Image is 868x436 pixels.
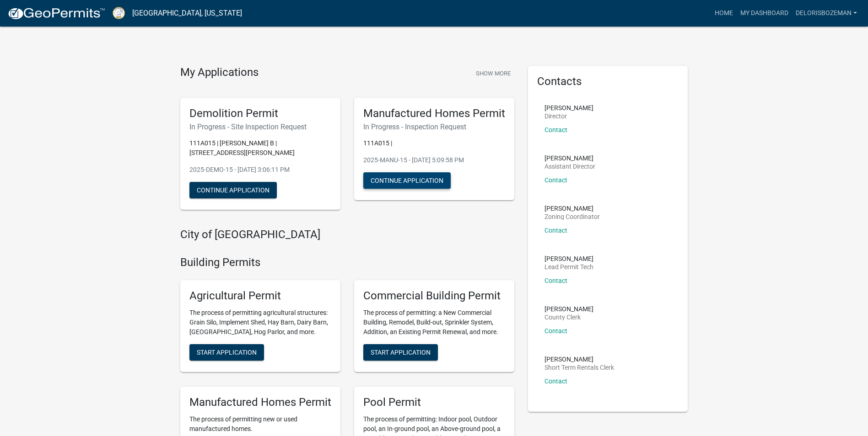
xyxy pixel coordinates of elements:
h4: City of [GEOGRAPHIC_DATA] [180,228,514,241]
p: 2025-MANU-15 - [DATE] 5:09:58 PM [363,155,505,165]
p: Director [545,113,593,119]
p: 111A015 | [363,138,505,148]
button: Show More [472,66,514,81]
button: Continue Application [189,182,277,198]
a: Contact [545,378,567,385]
h6: In Progress - Inspection Request [363,122,505,131]
button: Continue Application [363,172,451,189]
a: Contact [545,176,567,184]
h5: Manufactured Homes Permit [363,107,505,120]
p: County Clerk [545,314,593,320]
p: [PERSON_NAME] [545,105,593,111]
a: [GEOGRAPHIC_DATA], [US_STATE] [132,5,242,21]
h5: Demolition Permit [189,107,331,120]
a: Contact [545,227,567,234]
p: [PERSON_NAME] [545,306,593,312]
a: My Dashboard [737,5,792,22]
h4: Building Permits [180,256,514,269]
button: Start Application [363,344,438,361]
p: The process of permitting new or used manufactured homes. [189,415,331,434]
p: Lead Permit Tech [545,264,593,270]
p: Assistant Director [545,163,595,170]
p: [PERSON_NAME] [545,155,595,161]
h5: Manufactured Homes Permit [189,396,331,409]
a: Contact [545,327,567,335]
a: Contact [545,126,567,133]
img: Putnam County, Georgia [113,7,125,19]
a: Home [711,5,737,22]
p: Short Term Rentals Clerk [545,364,614,371]
p: [PERSON_NAME] [545,356,614,362]
p: The process of permitting: a New Commercial Building, Remodel, Build-out, Sprinkler System, Addit... [363,308,505,337]
span: Start Application [197,348,257,356]
p: 111A015 | [PERSON_NAME] B | [STREET_ADDRESS][PERSON_NAME] [189,138,331,158]
a: DelorisBozeman [792,5,861,22]
h5: Commercial Building Permit [363,289,505,303]
a: Contact [545,277,567,284]
p: [PERSON_NAME] [545,205,600,212]
button: Start Application [189,344,264,361]
p: [PERSON_NAME] [545,255,593,262]
p: The process of permitting agricultural structures: Grain Silo, Implement Shed, Hay Barn, Dairy Ba... [189,308,331,337]
p: Zoning Coordinator [545,213,600,220]
p: 2025-DEMO-15 - [DATE] 3:06:11 PM [189,165,331,175]
h4: My Applications [180,66,259,80]
span: Start Application [371,348,431,356]
h5: Agricultural Permit [189,289,331,303]
h5: Pool Permit [363,396,505,409]
h6: In Progress - Site Inspection Request [189,122,331,131]
h5: Contacts [537,75,679,88]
